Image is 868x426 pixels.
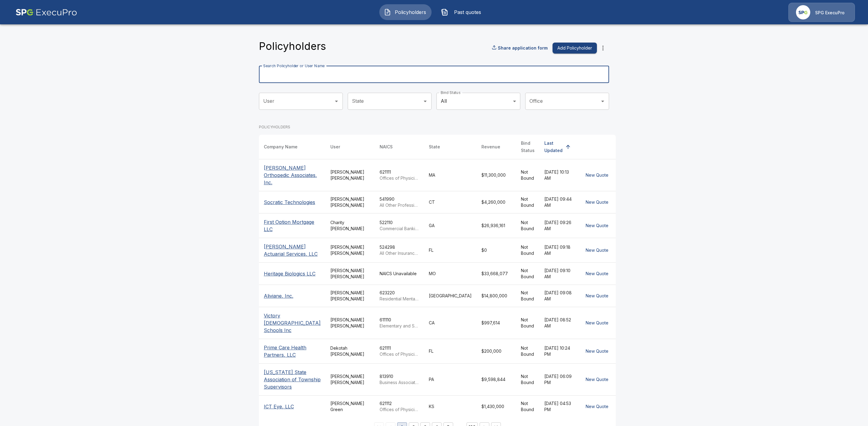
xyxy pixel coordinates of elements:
p: Elementary and Secondary Schools [380,323,419,329]
div: [PERSON_NAME] [PERSON_NAME] [330,290,370,302]
div: 621112 [380,400,419,413]
div: [PERSON_NAME] Green [330,400,370,413]
td: Not Bound [516,307,539,339]
p: [PERSON_NAME] Orthopedic Associates, Inc. [264,164,321,186]
button: New Quote [583,268,611,279]
button: New Quote [583,317,611,329]
p: Share application form [498,45,548,51]
p: Commercial Banking [380,226,419,232]
td: Not Bound [516,363,539,395]
img: Agency Icon [796,5,810,19]
td: [GEOGRAPHIC_DATA] [424,285,477,307]
td: MA [424,159,477,191]
button: New Quote [583,220,611,231]
button: New Quote [583,346,611,357]
button: New Quote [583,170,611,181]
div: 621111 [380,345,419,357]
span: Past quotes [451,9,484,16]
td: KS [424,395,477,417]
td: [DATE] 09:08 AM [539,285,578,307]
td: $14,800,000 [477,285,516,307]
img: Past quotes Icon [441,9,448,16]
div: [PERSON_NAME] [PERSON_NAME] [330,244,370,256]
label: Search Policyholder or User Name [263,63,325,68]
td: $26,936,161 [477,213,516,238]
button: New Quote [583,374,611,385]
td: GA [424,213,477,238]
td: $9,598,844 [477,363,516,395]
div: [PERSON_NAME] [PERSON_NAME] [330,373,370,386]
td: [DATE] 08:52 AM [539,307,578,339]
p: [PERSON_NAME] Actuarial Services, LLC [264,243,321,258]
div: [PERSON_NAME] [PERSON_NAME] [330,268,370,280]
button: Open [421,97,429,106]
div: Revenue [481,143,500,151]
button: Open [598,97,607,106]
td: MO [424,262,477,285]
button: New Quote [583,197,611,208]
button: New Quote [583,401,611,412]
p: Victory [DEMOGRAPHIC_DATA] Schools Inc [264,312,321,334]
div: [PERSON_NAME] [PERSON_NAME] [330,169,370,181]
div: 541990 [380,196,419,208]
td: FL [424,339,477,363]
table: simple table [259,135,616,417]
td: [DATE] 09:18 AM [539,238,578,262]
td: [DATE] 04:53 PM [539,395,578,417]
td: [DATE] 10:24 PM [539,339,578,363]
td: Not Bound [516,339,539,363]
a: Agency IconSPG ExecuPro [788,3,855,22]
p: Heritage Biologics LLC [264,270,321,277]
td: [DATE] 06:09 PM [539,363,578,395]
h4: Policyholders [259,40,326,53]
label: Bind Status [441,90,460,95]
td: PA [424,363,477,395]
button: New Quote [583,290,611,302]
td: Not Bound [516,285,539,307]
button: Past quotes IconPast quotes [436,4,489,20]
div: All [436,93,520,110]
div: 522110 [380,220,419,232]
td: $0 [477,238,516,262]
td: CA [424,307,477,339]
td: NAICS Unavailable [375,262,424,285]
p: POLICYHOLDERS [259,124,616,130]
img: Policyholders Icon [384,9,391,16]
p: All Other Insurance Related Activities [380,250,419,256]
p: SPG ExecuPro [815,10,845,16]
p: Prime Care Health Partners, LLC [264,344,321,358]
td: Not Bound [516,395,539,417]
div: Dekotah [PERSON_NAME] [330,345,370,357]
div: [PERSON_NAME] [PERSON_NAME] [330,317,370,329]
p: Aliviane, Inc. [264,292,321,300]
span: Policyholders [394,9,427,16]
div: 611110 [380,317,419,329]
td: Not Bound [516,213,539,238]
a: Add Policyholder [550,43,597,54]
td: $4,260,000 [477,191,516,213]
div: Company Name [264,143,298,151]
button: Policyholders IconPolicyholders [379,4,432,20]
td: FL [424,238,477,262]
td: $1,430,000 [477,395,516,417]
p: ICT Eye, LLC [264,403,321,410]
div: 524298 [380,244,419,256]
div: User [330,143,340,151]
p: Socratic Technologies [264,199,321,206]
button: Open [332,97,341,106]
td: CT [424,191,477,213]
td: [DATE] 09:10 AM [539,262,578,285]
td: $11,300,000 [477,159,516,191]
td: [DATE] 09:44 AM [539,191,578,213]
button: New Quote [583,245,611,256]
div: Charity [PERSON_NAME] [330,220,370,232]
p: Offices of Physicians (except Mental Health Specialists) [380,175,419,181]
td: Not Bound [516,238,539,262]
p: Business Associations [380,379,419,386]
div: 621111 [380,169,419,181]
button: Add Policyholder [553,43,597,54]
div: Last Updated [544,140,563,154]
div: NAICS [380,143,393,151]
